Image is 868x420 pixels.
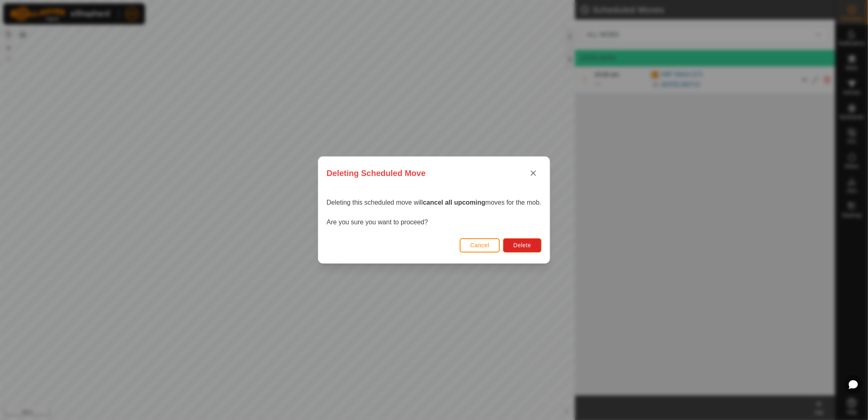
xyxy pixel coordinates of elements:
[460,238,500,253] button: Cancel
[327,217,541,227] p: Are you sure you want to proceed?
[513,242,531,248] span: Delete
[327,198,541,208] p: Deleting this scheduled move will moves for the mob.
[423,199,485,206] strong: cancel all upcoming
[327,167,425,179] span: Deleting Scheduled Move
[470,242,490,248] span: Cancel
[503,238,541,253] button: Delete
